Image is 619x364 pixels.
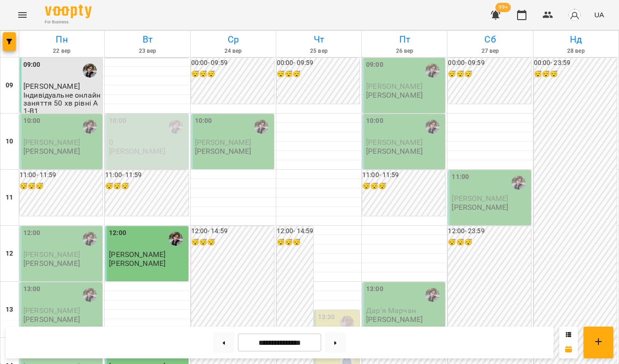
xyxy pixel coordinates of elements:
[366,60,383,70] label: 09:00
[340,316,354,330] img: Абігейл
[278,32,360,47] h6: Чт
[105,181,188,192] h6: 😴😴😴
[449,32,531,47] h6: Сб
[511,176,525,190] img: Микита
[590,6,608,23] button: UA
[83,232,97,246] img: Микита
[23,315,80,323] p: [PERSON_NAME]
[169,232,183,246] img: Микита
[191,58,274,68] h6: 00:00 - 09:59
[363,32,446,47] h6: Пт
[594,10,604,20] span: UA
[23,116,41,126] label: 10:00
[366,91,423,99] p: [PERSON_NAME]
[366,147,423,155] p: [PERSON_NAME]
[20,181,102,192] h6: 😴😴😴
[496,3,511,12] span: 99+
[452,194,508,203] span: [PERSON_NAME]
[23,60,41,70] label: 09:00
[83,64,97,78] img: Микита
[23,138,80,147] span: [PERSON_NAME]
[105,170,188,180] h6: 11:00 - 11:59
[278,47,360,56] h6: 25 вер
[169,120,183,134] img: Микита
[254,120,268,134] img: Микита
[366,82,423,91] span: [PERSON_NAME]
[366,284,383,294] label: 13:00
[452,203,508,211] p: [PERSON_NAME]
[191,69,274,79] h6: 😴😴😴
[6,80,13,91] h6: 09
[318,312,335,322] label: 13:30
[109,228,126,238] label: 12:00
[534,58,617,68] h6: 00:00 - 23:59
[192,32,274,47] h6: Ср
[109,259,166,267] p: [PERSON_NAME]
[195,138,252,147] span: [PERSON_NAME]
[277,226,313,236] h6: 12:00 - 14:59
[277,69,360,79] h6: 😴😴😴
[449,47,531,56] h6: 27 вер
[362,170,445,180] h6: 11:00 - 11:59
[568,8,581,21] img: avatar_s.png
[83,288,97,302] img: Микита
[45,19,92,25] span: For Business
[535,47,617,56] h6: 28 вер
[21,47,103,56] h6: 22 вер
[23,82,80,91] span: [PERSON_NAME]
[6,305,13,315] h6: 13
[448,69,531,79] h6: 😴😴😴
[366,306,416,315] span: Дар'я Марчан
[23,250,80,259] span: [PERSON_NAME]
[106,47,188,56] h6: 23 вер
[366,138,423,147] span: [PERSON_NAME]
[6,193,13,203] h6: 11
[192,47,274,56] h6: 24 вер
[448,58,531,68] h6: 00:00 - 09:59
[448,237,531,248] h6: 😴😴😴
[23,306,80,315] span: [PERSON_NAME]
[21,32,103,47] h6: Пн
[535,32,617,47] h6: Нд
[23,259,80,267] p: [PERSON_NAME]
[109,116,126,126] label: 10:00
[109,250,166,259] span: [PERSON_NAME]
[191,226,274,236] h6: 12:00 - 14:59
[425,288,439,302] img: Микита
[195,147,252,155] p: [PERSON_NAME]
[83,120,97,134] img: Микита
[534,69,617,79] h6: 😴😴😴
[6,136,13,147] h6: 10
[6,249,13,259] h6: 12
[191,237,274,248] h6: 😴😴😴
[277,237,313,248] h6: 😴😴😴
[448,226,531,236] h6: 12:00 - 23:59
[20,170,102,180] h6: 11:00 - 11:59
[23,284,41,294] label: 13:00
[425,120,439,134] img: Микита
[23,228,41,238] label: 12:00
[109,138,186,146] p: 0
[23,91,101,115] p: Індивідуальне онлайн заняття 50 хв рівні А1-В1
[109,147,166,155] p: [PERSON_NAME]
[195,116,212,126] label: 10:00
[11,4,34,26] button: Menu
[277,58,360,68] h6: 00:00 - 09:59
[425,64,439,78] img: Микита
[363,47,446,56] h6: 26 вер
[45,5,92,18] img: Voopty Logo
[452,172,469,182] label: 11:00
[106,32,188,47] h6: Вт
[366,315,423,323] p: [PERSON_NAME]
